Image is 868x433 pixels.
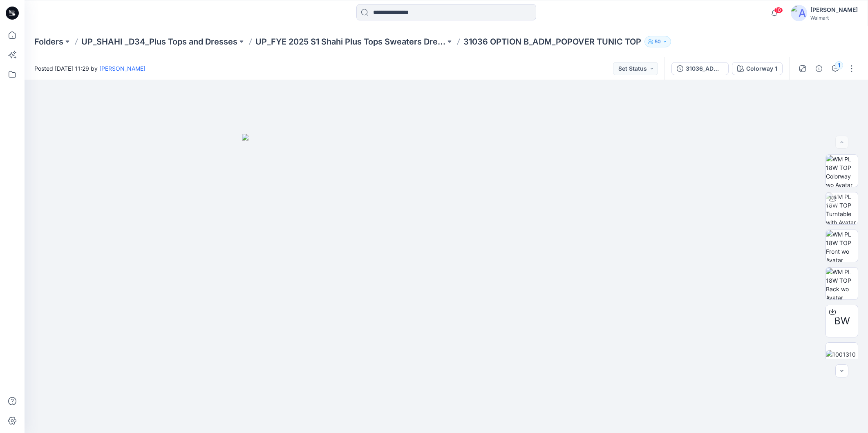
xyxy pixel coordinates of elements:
[791,5,807,21] img: avatar
[671,62,729,75] button: 31036_ADM_POPOVER TUNIC TOP OPTION B
[774,7,783,13] span: 10
[732,62,783,75] button: Colorway 1
[829,62,842,75] button: 1
[810,15,858,21] div: Walmart
[644,36,671,47] button: 50
[242,134,651,433] img: eyJhbGciOiJIUzI1NiIsImtpZCI6IjAiLCJzbHQiOiJzZXMiLCJ0eXAiOiJKV1QifQ.eyJkYXRhIjp7InR5cGUiOiJzdG9yYW...
[826,192,858,224] img: WM PL 18W TOP Turntable with Avatar
[810,5,858,15] div: [PERSON_NAME]
[826,155,858,187] img: WM PL 18W TOP Colorway wo Avatar
[826,350,858,367] img: 100131036opt
[655,37,661,46] p: 50
[746,64,777,73] div: Colorway 1
[812,62,825,75] button: Details
[463,36,641,47] p: 31036 OPTION B_ADM_POPOVER TUNIC TOP
[99,65,145,72] a: [PERSON_NAME]
[81,36,237,47] a: UP_SHAHI _D34_Plus Tops and Dresses
[686,64,723,73] div: 31036_ADM_POPOVER TUNIC TOP OPTION B
[826,230,858,262] img: WM PL 18W TOP Front wo Avatar
[34,36,63,47] a: Folders
[835,61,843,69] div: 1
[834,314,850,328] span: BW
[826,268,858,299] img: WM PL 18W TOP Back wo Avatar
[34,64,145,73] span: Posted [DATE] 11:29 by
[255,36,445,47] a: UP_FYE 2025 S1 Shahi Plus Tops Sweaters Dresses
